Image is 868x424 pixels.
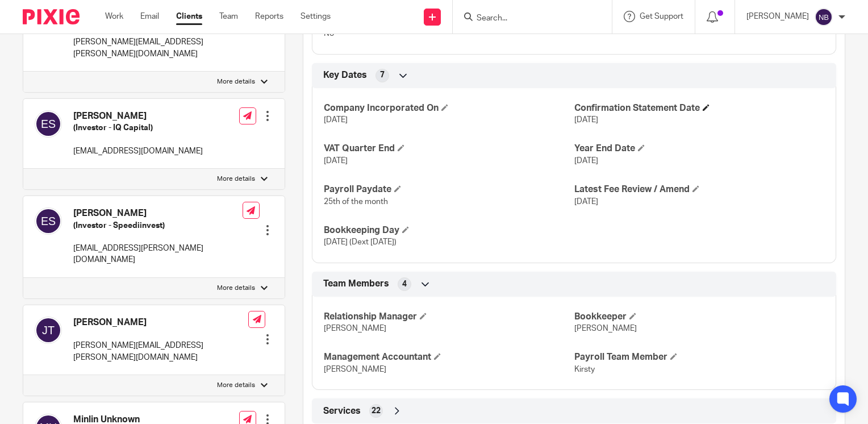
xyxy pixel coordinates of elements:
[323,69,367,81] span: Key Dates
[574,116,598,124] span: [DATE]
[73,122,203,134] h5: (Investor - IQ Capital)
[324,238,397,246] span: [DATE] (Dext [DATE])
[574,198,598,206] span: [DATE]
[574,325,637,332] span: [PERSON_NAME]
[73,243,243,266] p: [EMAIL_ADDRESS][PERSON_NAME][DOMAIN_NAME]
[35,110,62,138] img: svg%3E
[323,278,389,290] span: Team Members
[301,11,331,22] a: Settings
[574,143,824,155] h4: Year End Date
[105,11,123,22] a: Work
[574,311,824,323] h4: Bookkeeper
[255,11,283,22] a: Reports
[73,207,243,219] h4: [PERSON_NAME]
[815,8,833,26] img: svg%3E
[574,351,824,363] h4: Payroll Team Member
[574,157,598,165] span: [DATE]
[324,116,348,124] span: [DATE]
[73,146,203,157] p: [EMAIL_ADDRESS][DOMAIN_NAME]
[324,157,348,165] span: [DATE]
[23,9,80,24] img: Pixie
[73,110,203,122] h4: [PERSON_NAME]
[324,365,386,373] span: [PERSON_NAME]
[219,11,238,22] a: Team
[176,11,202,22] a: Clients
[574,184,824,196] h4: Latest Fee Review / Amend
[324,325,386,332] span: [PERSON_NAME]
[372,405,381,417] span: 22
[574,102,824,114] h4: Confirmation Statement Date
[640,13,683,20] span: Get Support
[73,36,248,60] p: [PERSON_NAME][EMAIL_ADDRESS][PERSON_NAME][DOMAIN_NAME]
[746,11,809,22] p: [PERSON_NAME]
[324,311,574,323] h4: Relationship Manager
[475,14,578,24] input: Search
[73,220,243,231] h5: (Investor - Speediinvest)
[217,77,255,86] p: More details
[324,184,574,196] h4: Payroll Paydate
[73,317,248,329] h4: [PERSON_NAME]
[217,381,255,390] p: More details
[324,102,574,114] h4: Company Incorporated On
[402,278,407,290] span: 4
[324,351,574,363] h4: Management Accountant
[574,365,595,373] span: Kirsty
[324,143,574,155] h4: VAT Quarter End
[73,340,248,363] p: [PERSON_NAME][EMAIL_ADDRESS][PERSON_NAME][DOMAIN_NAME]
[217,174,255,184] p: More details
[140,11,159,22] a: Email
[323,405,361,417] span: Services
[324,198,388,206] span: 25th of the month
[35,317,62,344] img: svg%3E
[380,69,385,81] span: 7
[35,207,62,235] img: svg%3E
[324,225,574,236] h4: Bookkeeping Day
[217,284,255,293] p: More details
